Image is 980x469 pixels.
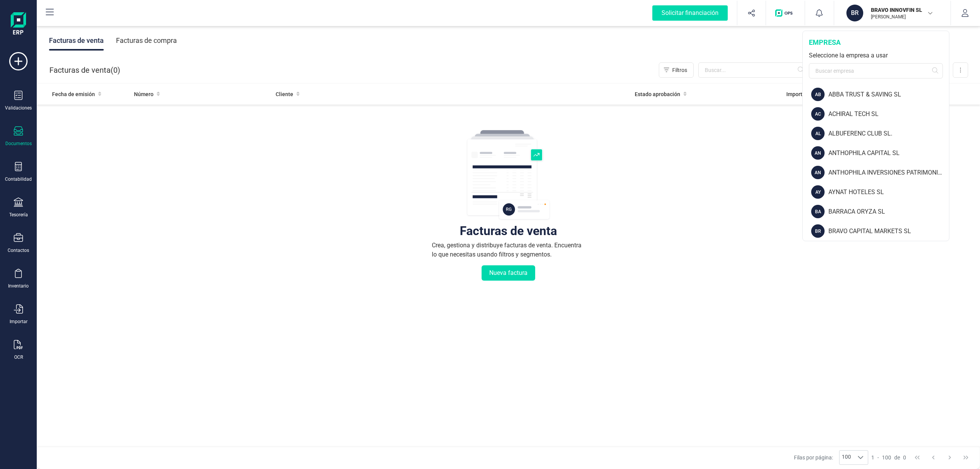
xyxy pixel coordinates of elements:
[828,168,949,177] div: ANTHOPHILA INVERSIONES PATRIMONIALES SL
[811,88,825,101] div: AB
[49,31,104,51] div: Facturas de venta
[52,90,95,98] span: Fecha de emisión
[871,454,874,461] span: 1
[698,62,808,78] input: Buscar...
[903,454,906,461] span: 0
[828,149,949,158] div: ANTHOPHILA CAPITAL SL
[882,454,891,461] span: 100
[8,247,29,253] div: Contactos
[811,146,825,160] div: AN
[672,66,687,74] span: Filtros
[11,12,26,37] img: Logo Finanedi
[811,107,825,121] div: AC
[643,1,737,25] button: Solicitar financiación
[9,212,28,218] div: Tesorería
[771,1,800,25] button: Logo de OPS
[828,207,949,216] div: BARRACA ORYZA SL
[460,227,557,235] div: Facturas de venta
[8,283,29,289] div: Inventario
[134,90,154,98] span: Número
[828,227,949,236] div: BRAVO CAPITAL MARKETS SL
[116,31,177,51] div: Facturas de compra
[5,141,32,147] div: Documentos
[10,319,28,325] div: Importar
[432,241,585,259] div: Crea, gestiona y distribuye facturas de venta. Encuentra lo que necesitas usando filtros y segmen...
[840,451,853,464] span: 100
[846,5,863,21] div: BR
[775,9,795,17] img: Logo de OPS
[828,90,949,99] div: ABBA TRUST & SAVING SL
[910,450,924,465] button: First Page
[5,176,32,182] div: Contabilidad
[843,1,941,25] button: BRBRAVO INNOVFIN SL[PERSON_NAME]
[809,51,943,60] div: Seleccione la empresa a usar
[482,265,535,281] button: Nueva factura
[49,62,120,78] div: Facturas de venta ( )
[828,188,949,197] div: AYNAT HOTELES SL
[14,354,23,360] div: OCR
[652,5,728,21] div: Solicitar financiación
[113,65,118,75] span: 0
[811,185,825,199] div: AY
[828,109,949,119] div: ACHIRAL TECH SL
[635,90,680,98] span: Estado aprobación
[942,450,957,465] button: Next Page
[809,37,943,48] div: empresa
[871,14,932,20] p: [PERSON_NAME]
[871,454,906,461] div: -
[276,90,293,98] span: Cliente
[811,224,825,238] div: BR
[794,450,868,465] div: Filas por página:
[811,127,825,140] div: AL
[809,63,943,78] input: Buscar empresa
[828,129,949,138] div: ALBUFERENC CLUB SL.
[5,105,32,111] div: Validaciones
[926,450,941,465] button: Previous Page
[786,90,805,98] span: Importe
[659,62,694,78] button: Filtros
[466,129,550,221] img: img-empty-table.svg
[811,205,825,218] div: BA
[811,166,825,179] div: AN
[871,6,932,14] p: BRAVO INNOVFIN SL
[959,450,973,465] button: Last Page
[894,454,900,461] span: de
